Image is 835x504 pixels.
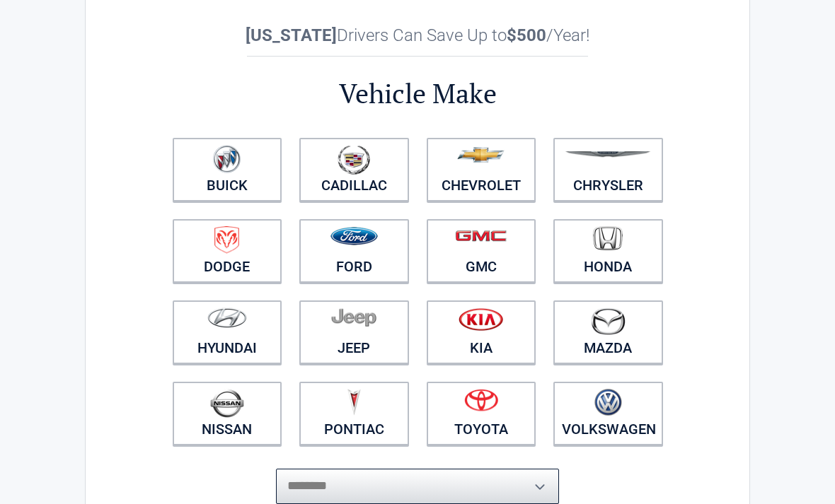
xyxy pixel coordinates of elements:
img: chrysler [565,152,651,158]
img: volkswagen [594,389,622,417]
img: honda [593,227,623,252]
img: dodge [214,227,239,254]
a: Buick [173,139,282,202]
a: Honda [553,220,663,283]
a: Kia [427,301,536,365]
b: $500 [507,26,546,46]
img: chevrolet [457,148,505,163]
a: Dodge [173,220,282,283]
img: jeep [331,308,376,328]
img: gmc [455,230,507,242]
img: buick [213,146,241,174]
a: Volkswagen [553,382,663,446]
a: Jeep [299,301,409,365]
img: kia [459,308,503,332]
img: cadillac [338,146,370,175]
img: toyota [464,389,498,412]
img: ford [330,228,378,246]
a: Cadillac [299,139,409,202]
a: GMC [427,220,536,283]
a: Hyundai [173,301,282,365]
a: Pontiac [299,382,409,446]
a: Chrysler [553,139,663,202]
a: Ford [299,220,409,283]
a: Mazda [553,301,663,365]
h2: Drivers Can Save Up to /Year [163,26,672,46]
h2: Vehicle Make [163,76,672,112]
img: pontiac [347,389,361,416]
a: Chevrolet [427,139,536,202]
a: Nissan [173,382,282,446]
img: hyundai [207,308,247,329]
img: mazda [590,308,626,336]
b: [US_STATE] [246,26,337,46]
img: nissan [210,389,244,418]
a: Toyota [427,382,536,446]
